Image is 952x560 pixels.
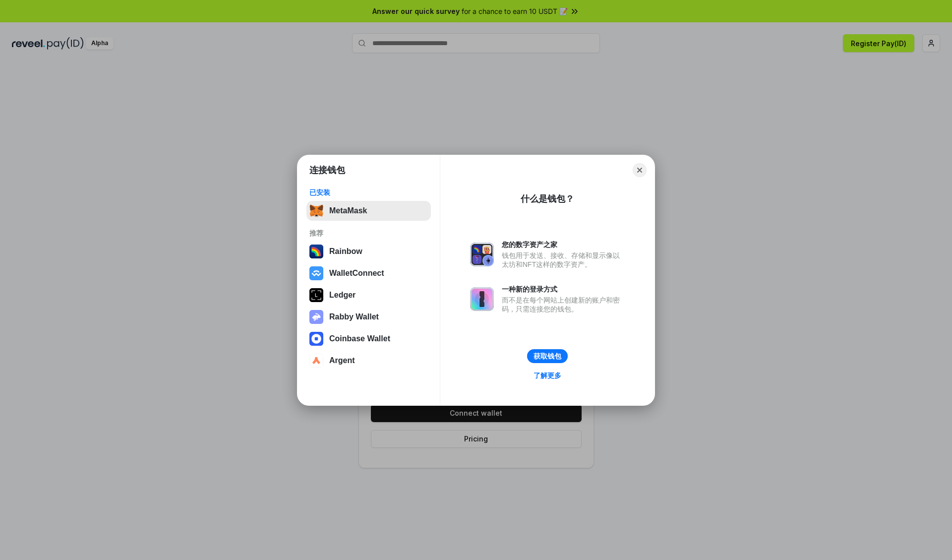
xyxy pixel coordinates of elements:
[329,247,362,256] div: Rainbow
[309,204,323,218] img: svg+xml,%3Csvg%20fill%3D%22none%22%20height%3D%2233%22%20viewBox%3D%220%200%2035%2033%22%20width%...
[502,240,625,249] div: 您的数字资产之家
[309,164,345,176] h1: 连接钱包
[306,201,431,221] button: MetaMask
[309,266,323,280] img: svg+xml,%3Csvg%20width%3D%2228%22%20height%3D%2228%22%20viewBox%3D%220%200%2028%2028%22%20fill%3D...
[470,243,494,266] img: svg+xml,%3Csvg%20xmlns%3D%22http%3A%2F%2Fwww.w3.org%2F2000%2Fsvg%22%20fill%3D%22none%22%20viewBox...
[309,288,323,302] img: svg+xml,%3Csvg%20xmlns%3D%22http%3A%2F%2Fwww.w3.org%2F2000%2Fsvg%22%20width%3D%2228%22%20height%3...
[329,356,355,365] div: Argent
[502,285,625,294] div: 一种新的登录方式
[502,251,625,269] div: 钱包用于发送、接收、存储和显示像以太坊和NFT这样的数字资产。
[306,307,431,327] button: Rabby Wallet
[306,285,431,305] button: Ledger
[309,245,323,258] img: svg+xml,%3Csvg%20width%3D%22120%22%20height%3D%22120%22%20viewBox%3D%220%200%20120%20120%22%20fil...
[309,229,428,238] div: 推荐
[470,287,494,311] img: svg+xml,%3Csvg%20xmlns%3D%22http%3A%2F%2Fwww.w3.org%2F2000%2Fsvg%22%20fill%3D%22none%22%20viewBox...
[306,329,431,349] button: Coinbase Wallet
[329,206,367,215] div: MetaMask
[534,352,561,361] div: 获取钱包
[502,296,625,313] div: 而不是在每个网站上创建新的账户和密码，只需连接您的钱包。
[309,354,323,368] img: svg+xml,%3Csvg%20width%3D%2228%22%20height%3D%2228%22%20viewBox%3D%220%200%2028%2028%22%20fill%3D...
[329,291,356,300] div: Ledger
[329,269,384,278] div: WalletConnect
[329,312,379,321] div: Rabby Wallet
[527,349,568,363] button: 获取钱包
[309,310,323,324] img: svg+xml,%3Csvg%20xmlns%3D%22http%3A%2F%2Fwww.w3.org%2F2000%2Fsvg%22%20fill%3D%22none%22%20viewBox...
[309,188,428,197] div: 已安装
[306,263,431,283] button: WalletConnect
[309,332,323,346] img: svg+xml,%3Csvg%20width%3D%2228%22%20height%3D%2228%22%20viewBox%3D%220%200%2028%2028%22%20fill%3D...
[633,163,647,177] button: Close
[306,242,431,261] button: Rainbow
[329,334,390,343] div: Coinbase Wallet
[521,193,574,205] div: 什么是钱包？
[306,351,431,371] button: Argent
[528,369,567,382] a: 了解更多
[534,371,561,380] div: 了解更多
